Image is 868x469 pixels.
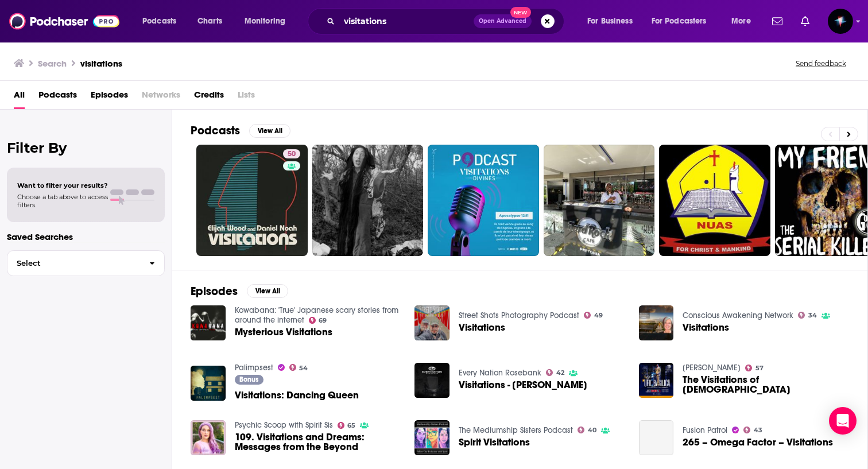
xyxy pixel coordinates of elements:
[414,305,449,340] img: Visitations
[235,327,332,337] a: Mysterious Visitations
[191,284,288,299] a: EpisodesView All
[191,420,226,455] img: 109. Visitations and Dreams: Messages from the Beyond
[235,432,401,452] a: 109. Visitations and Dreams: Messages from the Beyond
[683,363,741,373] a: Emmanuel Makandiwa
[191,123,240,138] h2: Podcasts
[828,9,853,34] img: User Profile
[652,13,707,29] span: For Podcasters
[339,12,474,30] input: Search podcasts, credits, & more...
[191,366,226,401] img: Visitations: Dancing Queen
[38,58,67,69] h3: Search
[745,365,764,371] a: 57
[190,12,229,30] a: Charts
[828,9,853,34] span: Logged in as daniel90037
[134,12,191,30] button: open menu
[247,284,288,298] button: View All
[239,376,258,383] span: Bonus
[459,425,573,435] a: The Mediumship Sisters Podcast
[238,86,255,109] span: Lists
[754,428,762,433] span: 43
[7,250,165,276] button: Select
[319,318,327,323] span: 69
[7,259,140,267] span: Select
[556,370,564,375] span: 42
[644,12,723,30] button: open menu
[768,11,787,31] a: Show notifications dropdown
[289,364,308,371] a: 54
[459,323,505,332] a: Visitations
[17,193,108,209] span: Choose a tab above to access filters.
[743,427,762,433] a: 43
[594,313,603,318] span: 49
[299,366,308,371] span: 54
[459,311,579,320] a: Street Shots Photography Podcast
[197,13,222,29] span: Charts
[459,437,530,447] a: Spirit Visitations
[91,86,128,109] a: Episodes
[196,145,308,256] a: 50
[639,305,674,340] img: Visitations
[828,9,853,34] button: Show profile menu
[414,363,449,398] img: Visitations - Roger Pearce
[319,8,575,34] div: Search podcasts, credits, & more...
[7,231,165,242] p: Saved Searches
[235,420,333,430] a: Psychic Scoop with Spirit Sis
[288,149,296,160] span: 50
[683,437,833,447] a: 265 – Omega Factor – Visitations
[235,305,398,325] a: Kowabana: 'True' Japanese scary stories from around the internet
[683,311,793,320] a: Conscious Awakening Network
[829,407,857,435] div: Open Intercom Messenger
[235,363,273,373] a: Palimpsest
[808,313,817,318] span: 34
[584,312,603,319] a: 49
[194,86,224,109] a: Credits
[191,284,238,299] h2: Episodes
[683,323,729,332] a: Visitations
[7,139,165,156] h2: Filter By
[191,305,226,340] img: Mysterious Visitations
[142,13,176,29] span: Podcasts
[9,10,119,32] img: Podchaser - Follow, Share and Rate Podcasts
[235,390,359,400] a: Visitations: Dancing Queen
[245,13,285,29] span: Monitoring
[474,14,532,28] button: Open AdvancedNew
[142,86,180,109] span: Networks
[17,181,108,189] span: Want to filter your results?
[249,124,290,138] button: View All
[792,59,850,68] button: Send feedback
[588,428,596,433] span: 40
[459,368,541,378] a: Every Nation Rosebank
[578,427,596,433] a: 40
[683,425,727,435] a: Fusion Patrol
[338,422,356,429] a: 65
[414,420,449,455] img: Spirit Visitations
[723,12,765,30] button: open menu
[798,312,817,319] a: 34
[683,375,849,394] a: The Visitations of God
[510,7,531,18] span: New
[237,12,300,30] button: open menu
[639,363,674,398] a: The Visitations of God
[731,13,751,29] span: More
[579,12,647,30] button: open menu
[14,86,25,109] a: All
[755,366,764,371] span: 57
